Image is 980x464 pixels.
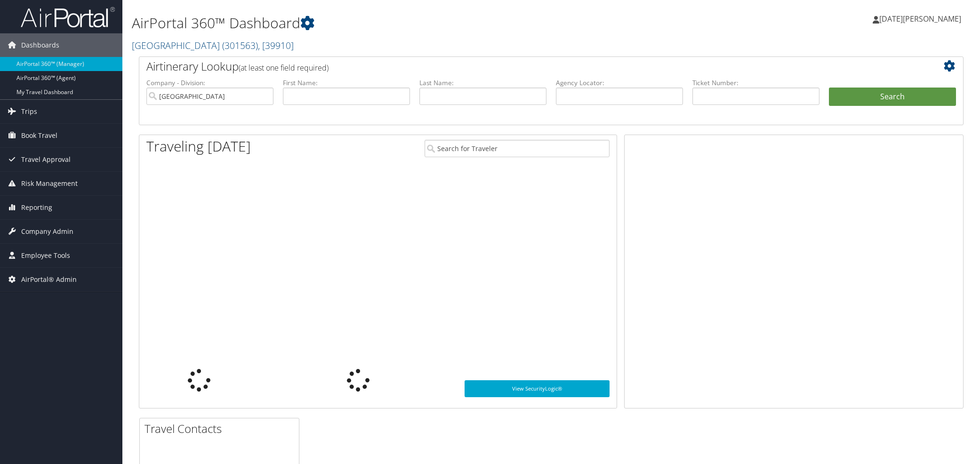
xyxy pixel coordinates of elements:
span: (at least one field required) [239,63,329,73]
span: Reporting [21,196,52,219]
a: [GEOGRAPHIC_DATA] [132,39,294,52]
h2: Airtinerary Lookup [146,58,887,74]
h1: AirPortal 360™ Dashboard [132,13,691,33]
span: Trips [21,100,37,123]
span: Risk Management [21,172,78,195]
span: AirPortal® Admin [21,268,77,291]
span: Employee Tools [21,244,70,267]
h2: Travel Contacts [145,421,299,437]
input: Search for Traveler [425,140,609,157]
img: airportal-logo.png [21,6,115,28]
h1: Traveling [DATE] [146,136,251,156]
label: Ticket Number: [692,78,819,88]
span: Book Travel [21,124,57,147]
span: Dashboards [21,33,59,57]
label: Company - Division: [146,78,273,88]
span: Company Admin [21,220,73,243]
span: Travel Approval [21,148,71,171]
label: Last Name: [419,78,546,88]
a: View SecurityLogic® [465,380,610,397]
label: First Name: [283,78,410,88]
button: Search [829,88,956,106]
span: [DATE][PERSON_NAME] [879,14,961,24]
label: Agency Locator: [556,78,683,88]
span: ( 301563 ) [222,39,258,52]
span: , [ 39910 ] [258,39,294,52]
a: [DATE][PERSON_NAME] [873,5,971,33]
